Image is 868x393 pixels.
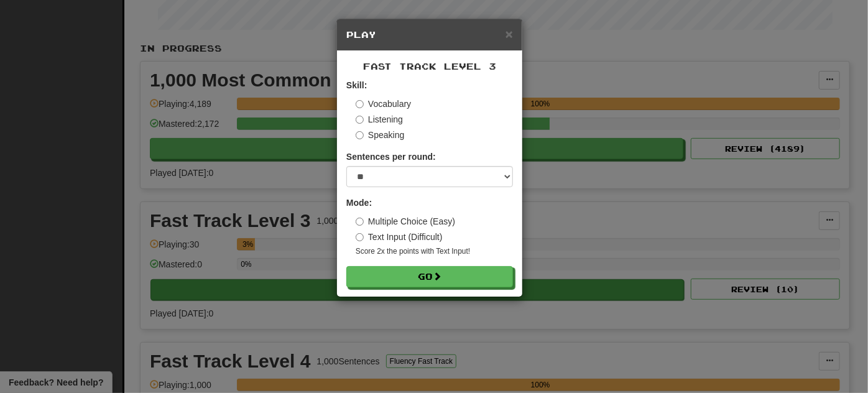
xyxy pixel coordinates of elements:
label: Speaking [356,129,404,141]
label: Multiple Choice (Easy) [356,215,455,228]
small: Score 2x the points with Text Input ! [356,246,513,257]
input: Text Input (Difficult) [356,233,364,241]
input: Vocabulary [356,100,364,108]
h5: Play [346,29,513,41]
label: Sentences per round: [346,150,436,163]
span: × [506,27,513,41]
label: Text Input (Difficult) [356,231,443,243]
input: Speaking [356,131,364,139]
button: Go [346,266,513,287]
strong: Mode: [346,198,372,208]
label: Listening [356,113,403,126]
span: Fast Track Level 3 [363,61,496,72]
button: Close [506,27,513,40]
label: Vocabulary [356,98,411,110]
strong: Skill: [346,80,367,90]
input: Multiple Choice (Easy) [356,218,364,226]
input: Listening [356,116,364,124]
